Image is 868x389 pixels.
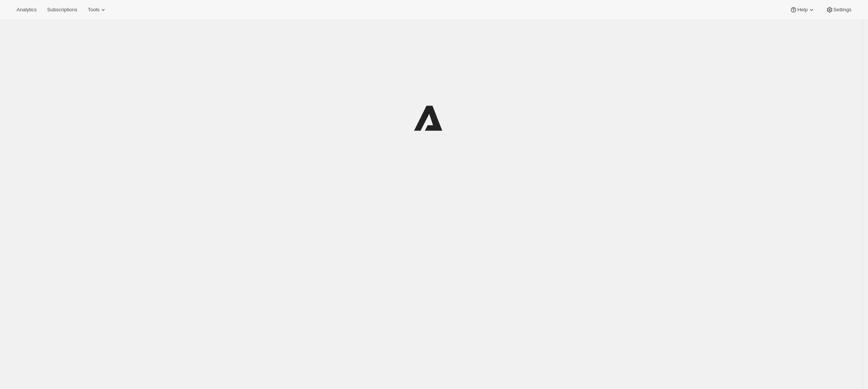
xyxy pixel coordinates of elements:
[821,5,856,15] button: Settings
[833,7,851,13] span: Settings
[797,7,807,13] span: Help
[43,5,82,15] button: Subscriptions
[47,7,77,13] span: Subscriptions
[12,5,41,15] button: Analytics
[17,7,37,13] span: Analytics
[88,7,99,13] span: Tools
[785,5,819,15] button: Help
[83,5,111,15] button: Tools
